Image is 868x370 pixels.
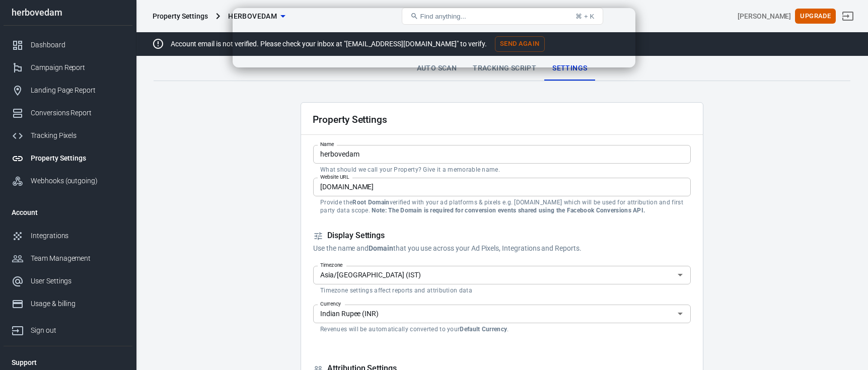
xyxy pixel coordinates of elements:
[4,247,132,270] a: Team Management
[369,244,393,252] strong: Domain
[4,102,132,124] a: Conversions Report
[316,269,671,281] input: UTC
[409,56,465,81] a: Auto Scan
[313,178,691,196] input: example.com
[4,170,132,192] a: Webhooks (outgoing)
[4,79,132,102] a: Landing Page Report
[4,292,132,315] a: Usage & billing
[31,85,124,96] div: Landing Page Report
[31,253,124,264] div: Team Management
[834,321,858,345] iframe: Intercom live chat
[544,56,595,81] a: Settings
[224,7,289,26] button: herbovedam
[673,307,687,321] button: Open
[320,173,349,181] label: Website URL
[31,108,124,118] div: Conversions Report
[4,315,132,342] a: Sign out
[4,147,132,170] a: Property Settings
[673,268,687,282] button: Open
[153,11,208,21] div: Property Settings
[836,4,860,28] a: Sign out
[31,299,124,309] div: Usage & billing
[320,300,341,308] label: Currency
[31,153,124,164] div: Property Settings
[31,325,124,336] div: Sign out
[465,56,544,81] a: Tracking Script
[320,286,684,294] p: Timezone settings affect reports and attribution data
[313,114,387,125] h2: Property Settings
[31,130,124,141] div: Tracking Pixels
[460,326,507,333] strong: Default Currency
[31,62,124,73] div: Campaign Report
[795,9,836,24] button: Upgrade
[4,34,132,56] a: Dashboard
[313,231,691,241] h5: Display Settings
[31,40,124,50] div: Dashboard
[352,199,389,206] strong: Root Domain
[4,56,132,79] a: Campaign Report
[320,325,684,333] p: Revenues will be automatically converted to your .
[320,261,343,269] label: Timezone
[320,166,684,174] p: What should we call your Property? Give it a memorable name.
[31,231,124,241] div: Integrations
[171,39,487,49] p: Account email is not verified. Please check your inbox at "[EMAIL_ADDRESS][DOMAIN_NAME]" to verify.
[4,225,132,247] a: Integrations
[316,308,671,320] input: USD
[228,10,277,23] span: herbovedam
[4,270,132,292] a: User Settings
[402,8,603,25] button: Find anything...⌘ + K
[320,198,684,214] p: Provide the verified with your ad platforms & pixels e.g. [DOMAIN_NAME] which will be used for at...
[233,8,635,67] iframe: Intercom live chat banner
[31,176,124,186] div: Webhooks (outgoing)
[738,11,791,22] div: Account id: yLGw5221
[4,124,132,147] a: Tracking Pixels
[4,200,132,225] li: Account
[313,145,691,164] input: Your Website Name
[372,207,645,214] strong: Note: The Domain is required for conversion events shared using the Facebook Conversions API.
[4,8,132,17] div: herbovedam
[313,243,691,254] p: Use the name and that you use across your Ad Pixels, Integrations and Reports.
[31,276,124,286] div: User Settings
[320,140,334,148] label: Name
